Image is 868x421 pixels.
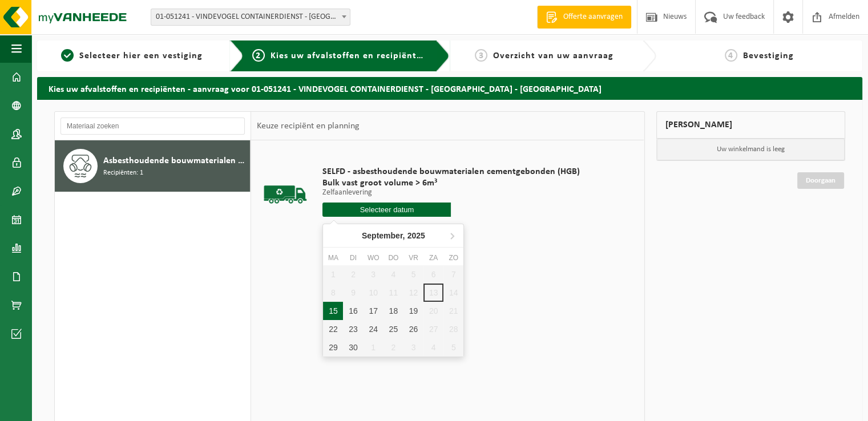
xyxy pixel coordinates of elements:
[383,302,403,320] div: 18
[560,11,625,23] span: Offerte aanvragen
[55,140,251,192] button: Asbesthoudende bouwmaterialen cementgebonden (hechtgebonden) Recipiënten: 1
[323,252,343,264] div: ma
[322,189,579,197] p: Zelfaanlevering
[151,9,350,25] span: 01-051241 - VINDEVOGEL CONTAINERDIENST - OUDENAARDE - OUDENAARDE
[403,320,423,338] div: 26
[403,302,423,320] div: 19
[60,118,245,135] input: Materiaal zoeken
[43,49,221,63] a: 1Selecteer hier een vestiging
[103,154,247,168] span: Asbesthoudende bouwmaterialen cementgebonden (hechtgebonden)
[343,302,363,320] div: 16
[251,112,365,140] div: Keuze recipiënt en planning
[403,338,423,357] div: 3
[383,338,403,357] div: 2
[357,226,430,245] div: September,
[103,168,143,179] span: Recipiënten: 1
[343,252,363,264] div: di
[475,49,487,62] span: 3
[656,111,846,139] div: [PERSON_NAME]
[252,49,265,62] span: 2
[657,139,845,160] p: Uw winkelmand is leeg
[37,77,862,99] h2: Kies uw afvalstoffen en recipiënten - aanvraag voor 01-051241 - VINDEVOGEL CONTAINERDIENST - [GEO...
[343,320,363,338] div: 23
[343,338,363,357] div: 30
[322,203,451,217] input: Selecteer datum
[743,51,794,60] span: Bevestiging
[407,232,425,240] i: 2025
[493,51,613,60] span: Overzicht van uw aanvraag
[323,320,343,338] div: 22
[403,252,423,264] div: vr
[151,9,350,26] span: 01-051241 - VINDEVOGEL CONTAINERDIENST - OUDENAARDE - OUDENAARDE
[364,338,383,357] div: 1
[322,177,579,189] span: Bulk vast groot volume > 6m³
[797,172,844,189] a: Doorgaan
[443,252,463,264] div: zo
[537,6,631,29] a: Offerte aanvragen
[271,51,427,60] span: Kies uw afvalstoffen en recipiënten
[323,338,343,357] div: 29
[323,302,343,320] div: 15
[364,252,383,264] div: wo
[383,320,403,338] div: 25
[364,302,383,320] div: 17
[79,51,203,60] span: Selecteer hier een vestiging
[322,166,579,177] span: SELFD - asbesthoudende bouwmaterialen cementgebonden (HGB)
[364,320,383,338] div: 24
[423,252,443,264] div: za
[61,49,74,62] span: 1
[725,49,737,62] span: 4
[383,252,403,264] div: do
